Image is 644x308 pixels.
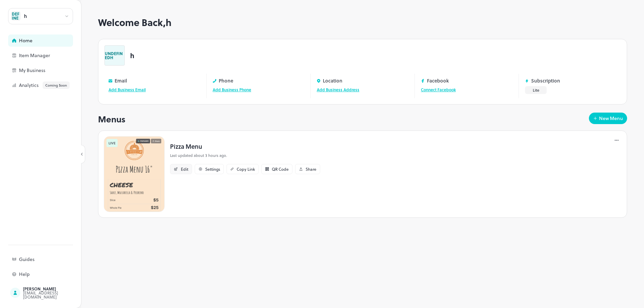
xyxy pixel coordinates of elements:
[19,81,87,89] div: Analytics
[130,52,134,59] p: h
[181,167,188,171] div: Edit
[317,87,359,93] a: Add Business Address
[205,167,220,171] div: Settings
[306,167,316,171] div: Share
[323,78,342,83] p: Location
[106,139,118,147] div: LIVE
[43,81,70,89] div: Coming Soon
[19,68,87,73] div: My Business
[104,45,125,66] div: UNDEFINEDH
[19,272,87,277] div: Help
[525,86,547,94] button: Lite
[11,11,20,20] div: UNDEFINEDH
[531,78,560,83] p: Subscription
[19,257,87,262] div: Guides
[219,78,233,83] p: Phone
[599,116,623,121] div: New Menu
[170,153,320,159] p: Last updated about 3 hours ago.
[427,78,449,83] p: Facebook
[23,291,87,299] div: [EMAIL_ADDRESS][DOMAIN_NAME]
[272,167,289,171] div: QR Code
[19,38,87,43] div: Home
[115,78,127,83] p: Email
[104,136,165,212] img: 1759366335952w4cax5r3g5s.png
[109,87,146,93] a: Add Business Email
[589,113,627,124] button: New Menu
[421,87,456,93] a: Connect Facebook
[19,53,87,58] div: Item Manager
[237,167,255,171] div: Copy Link
[170,142,320,151] p: Pizza Menu
[23,287,87,291] div: [PERSON_NAME]
[213,87,251,93] a: Add Business Phone
[98,17,627,28] h1: Welcome Back, h
[98,113,125,125] p: Menus
[24,14,27,19] div: h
